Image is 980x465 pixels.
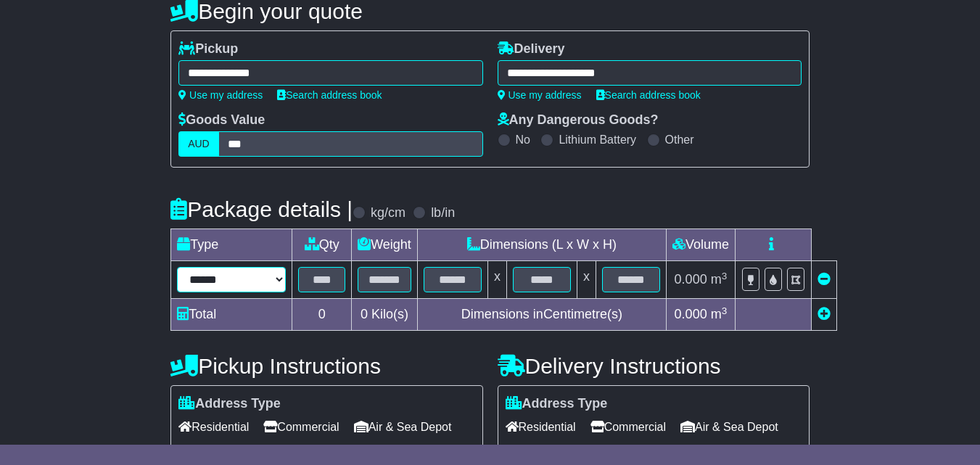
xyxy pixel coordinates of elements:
label: Pickup [178,41,238,57]
td: x [487,261,506,299]
td: Volume [666,229,735,261]
label: Address Type [506,396,608,412]
h4: Delivery Instructions [498,354,810,378]
label: kg/cm [371,205,405,221]
span: Residential [506,416,576,438]
td: x [577,261,596,299]
label: Address Type [178,396,281,412]
td: Weight [352,229,418,261]
a: Add new item [818,307,831,321]
a: Use my address [178,89,263,101]
span: m [711,272,728,287]
span: 0.000 [675,307,707,321]
span: 0 [361,307,368,321]
sup: 3 [722,271,728,281]
span: Commercial [263,416,339,438]
span: 0.000 [675,272,707,287]
td: Type [171,229,292,261]
span: Air & Sea Depot [354,416,452,438]
label: No [516,133,530,147]
label: Any Dangerous Goods? [498,112,659,128]
td: Total [171,299,292,331]
span: m [711,307,728,321]
td: 0 [292,299,352,331]
h4: Pickup Instructions [170,354,482,378]
span: Residential [178,416,249,438]
td: Kilo(s) [352,299,418,331]
label: Delivery [498,41,565,57]
h4: Package details | [170,197,353,221]
td: Dimensions (L x W x H) [417,229,666,261]
a: Use my address [498,89,582,101]
a: Search address book [596,89,701,101]
label: Other [665,133,694,147]
span: Air & Sea Depot [680,416,778,438]
td: Dimensions in Centimetre(s) [417,299,666,331]
label: Goods Value [178,112,265,128]
span: Commercial [590,416,666,438]
sup: 3 [722,305,728,316]
label: Lithium Battery [559,133,636,147]
label: AUD [178,131,219,157]
label: lb/in [431,205,455,221]
td: Qty [292,229,352,261]
a: Search address book [277,89,382,101]
a: Remove this item [818,272,831,287]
